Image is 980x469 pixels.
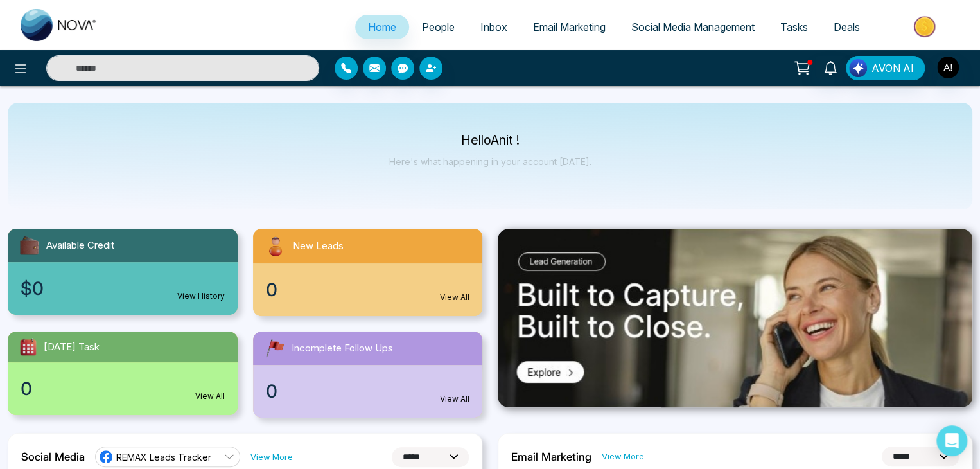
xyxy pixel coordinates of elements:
[498,229,972,407] img: .
[849,59,867,77] img: Lead Flow
[780,21,808,33] span: Tasks
[937,57,959,78] img: User Avatar
[245,229,491,316] a: New Leads0View All
[389,135,591,146] p: Hello Anit !
[468,15,520,39] a: Inbox
[389,156,591,167] p: Here's what happening in your account [DATE].
[21,9,98,41] img: Nova CRM Logo
[834,21,860,33] span: Deals
[368,21,396,33] span: Home
[871,60,914,76] span: AVON AI
[263,337,286,360] img: followUps.svg
[767,15,821,39] a: Tasks
[846,56,925,80] button: AVON AI
[422,21,455,33] span: People
[250,451,293,463] a: View More
[21,275,44,302] span: $0
[46,238,114,253] span: Available Credit
[44,340,100,355] span: [DATE] Task
[116,451,211,463] span: REMAX Leads Tracker
[18,337,39,357] img: todayTask.svg
[266,276,277,303] span: 0
[618,15,767,39] a: Social Media Management
[21,450,85,463] h2: Social Media
[879,12,972,41] img: Market-place.gif
[511,450,591,463] h2: Email Marketing
[263,234,288,258] img: newLeads.svg
[480,21,507,33] span: Inbox
[18,234,41,257] img: availableCredit.svg
[440,393,469,405] a: View All
[936,425,967,456] div: Open Intercom Messenger
[409,15,468,39] a: People
[821,15,873,39] a: Deals
[355,15,409,39] a: Home
[292,341,393,356] span: Incomplete Follow Ups
[177,290,225,302] a: View History
[440,292,469,303] a: View All
[520,15,618,39] a: Email Marketing
[602,450,644,463] a: View More
[266,378,277,405] span: 0
[293,239,344,254] span: New Leads
[533,21,606,33] span: Email Marketing
[195,391,225,402] a: View All
[631,21,755,33] span: Social Media Management
[245,332,491,418] a: Incomplete Follow Ups0View All
[21,375,32,402] span: 0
